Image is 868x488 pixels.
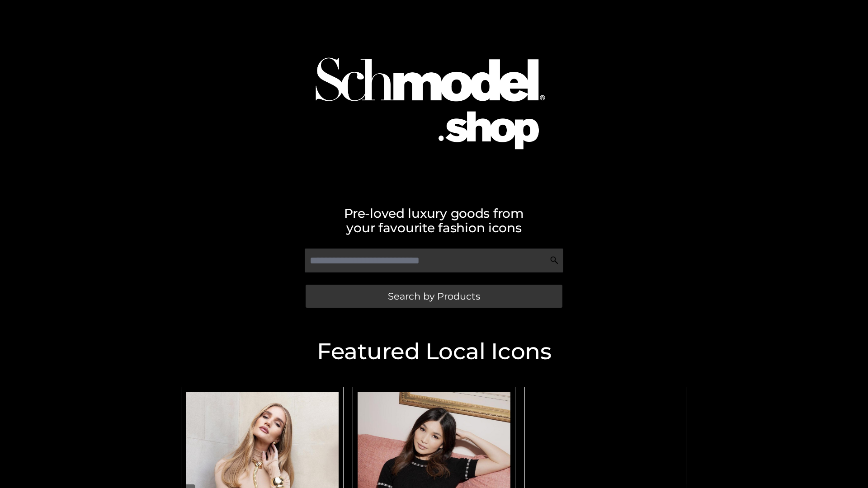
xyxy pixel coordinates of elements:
[306,285,562,308] a: Search by Products
[550,256,559,265] img: Search Icon
[176,206,692,235] h2: Pre-loved luxury goods from your favourite fashion icons
[388,291,480,301] span: Search by Products
[176,340,692,363] h2: Featured Local Icons​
